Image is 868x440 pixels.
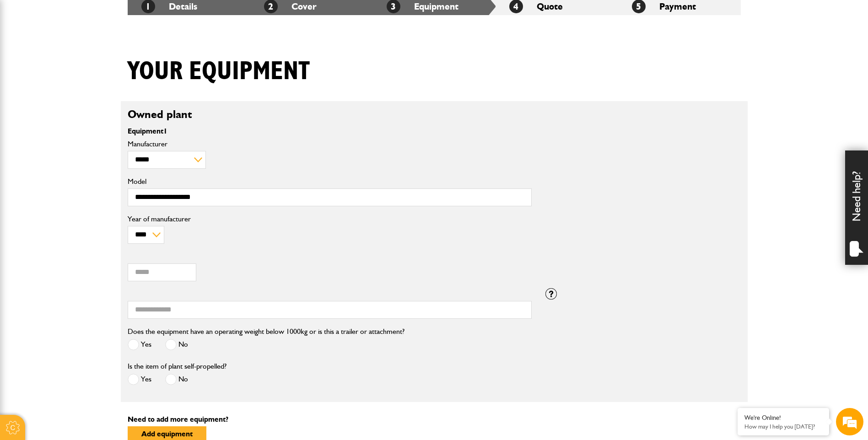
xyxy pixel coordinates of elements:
img: d_20077148190_company_1631870298795_20077148190 [16,51,38,64]
input: Enter your phone number [12,139,167,159]
h2: Owned plant [128,108,741,121]
input: Enter your email address [12,112,167,132]
label: Yes [128,339,151,350]
label: No [165,339,188,350]
a: 1Details [141,1,197,12]
h1: Your equipment [128,56,310,87]
div: We're Online! [744,414,822,422]
div: Chat with us now [48,51,154,63]
label: Is the item of plant self-propelled? [128,363,226,370]
label: Year of manufacturer [128,215,532,223]
input: Enter your last name [12,85,167,105]
a: 2Cover [264,1,317,12]
label: Does the equipment have an operating weight below 1000kg or is this a trailer or attachment? [128,328,404,335]
em: Start Chat [124,282,166,294]
label: Manufacturer [128,140,532,148]
label: Model [128,178,532,185]
div: Minimize live chat window [150,5,172,27]
p: Equipment [128,128,532,135]
p: How may I help you today? [744,423,822,430]
p: Need to add more equipment? [128,416,741,423]
div: Need help? [845,150,868,265]
textarea: Type your message and hit 'Enter' [12,166,167,274]
label: No [165,374,188,385]
span: 1 [163,127,167,135]
label: Yes [128,374,151,385]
